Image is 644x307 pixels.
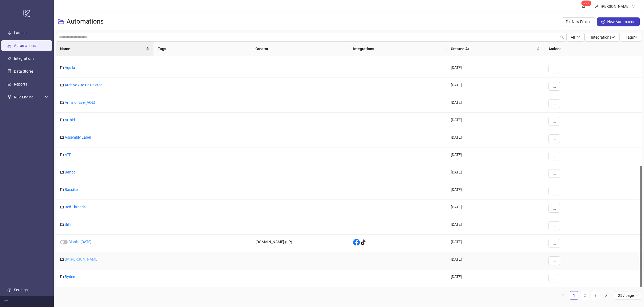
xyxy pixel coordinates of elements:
[447,217,544,235] div: [DATE]
[553,276,556,280] span: ...
[60,83,64,87] span: folder
[553,206,556,210] span: ...
[65,222,73,227] a: Billini
[447,130,544,147] div: [DATE]
[153,42,251,56] th: Tags
[553,119,556,123] span: ...
[562,294,565,297] span: left
[447,78,544,95] div: [DATE]
[14,31,27,35] a: Launch
[548,82,560,91] button: ...
[580,291,589,300] li: 2
[65,83,103,87] a: Archive / To Be Deleted
[548,169,560,178] button: ...
[447,269,544,287] div: [DATE]
[602,291,610,300] button: right
[559,291,568,300] button: left
[570,291,578,299] a: 1
[67,17,104,26] h3: Automations
[553,154,556,158] span: ...
[553,258,556,263] span: ...
[548,117,560,125] button: ...
[577,36,580,39] span: down
[553,241,556,245] span: ...
[626,35,638,39] span: Tags
[447,95,544,113] div: [DATE]
[60,170,64,174] span: folder
[566,20,570,24] span: folder-add
[60,205,64,209] span: folder
[447,235,544,252] div: [DATE]
[60,153,64,157] span: folder
[605,294,608,297] span: right
[591,35,615,39] span: Integrations
[602,291,610,300] li: Next Page
[632,5,635,8] span: down
[548,187,560,195] button: ...
[548,221,560,230] button: ...
[447,42,544,56] th: Created At
[618,291,639,299] span: 25 / page
[4,300,8,304] span: menu-fold
[611,35,615,39] span: down
[548,274,560,282] button: ...
[14,57,34,61] a: Integrations
[447,252,544,269] div: [DATE]
[548,134,560,143] button: ...
[447,113,544,130] div: [DATE]
[597,17,640,26] button: New Automation
[60,257,64,261] span: folder
[562,17,595,26] button: New Folder
[553,171,556,176] span: ...
[14,92,43,103] span: Rule Engine
[572,20,591,24] span: New Folder
[65,275,75,279] a: Bydee
[591,291,600,300] li: 3
[553,136,556,141] span: ...
[607,20,635,24] span: New Automation
[595,5,599,8] span: user
[447,60,544,78] div: [DATE]
[584,33,619,42] button: Integrationsdown
[548,239,560,247] button: ...
[560,35,564,39] span: search
[544,42,642,56] th: Actions
[447,147,544,165] div: [DATE]
[451,46,536,52] span: Created At
[8,95,11,99] span: fork
[14,82,27,87] a: Reports
[65,135,91,139] a: Assembly Label
[615,291,642,300] div: Page Size
[65,118,75,122] a: Artbid
[58,19,64,25] span: folder-open
[65,65,75,70] a: Aquila
[553,67,556,71] span: ...
[65,170,75,174] a: Banbe
[548,152,560,160] button: ...
[60,101,64,104] span: folder
[60,188,64,191] span: folder
[60,135,64,139] span: folder
[619,33,642,42] button: Tagsdown
[581,291,589,299] a: 2
[548,256,560,265] button: ...
[599,3,632,9] div: [PERSON_NAME]
[591,291,599,299] a: 3
[60,66,64,69] span: folder
[553,224,556,228] span: ...
[14,288,28,292] a: Settings
[56,42,153,56] th: Name
[60,223,64,226] span: folder
[65,187,78,192] a: Bassike
[548,65,560,73] button: ...
[65,257,98,261] a: By [PERSON_NAME]
[548,99,560,108] button: ...
[553,189,556,193] span: ...
[566,33,584,42] button: Alldown
[65,153,71,157] a: ATP
[349,42,447,56] th: Integrations
[548,204,560,213] button: ...
[60,118,64,122] span: folder
[65,205,86,209] a: Bed Threads
[14,69,34,74] a: Data Stores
